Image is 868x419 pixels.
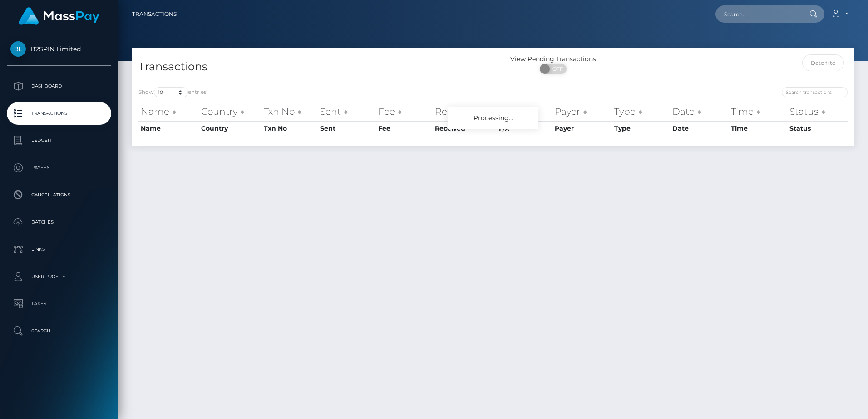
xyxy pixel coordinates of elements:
a: Links [7,238,111,261]
th: Sent [318,121,376,136]
p: Dashboard [10,79,108,93]
a: Search [7,320,111,342]
th: Payer [552,102,612,121]
img: MassPay Logo [19,7,99,25]
p: Transactions [10,107,108,120]
th: Date [670,121,729,136]
p: Search [10,324,108,338]
p: Ledger [10,134,108,147]
select: Showentries [154,87,188,97]
a: Ledger [7,129,111,152]
p: Cancellations [10,188,108,202]
img: B2SPIN Limited [10,41,26,57]
div: Processing... [448,107,538,129]
a: Transactions [7,102,111,125]
th: Status [787,121,848,136]
p: Links [10,243,108,256]
th: Time [729,102,787,121]
p: Batches [10,215,108,229]
p: User Profile [10,270,108,283]
a: Cancellations [7,184,111,206]
th: Payer [552,121,612,136]
label: Show entries [138,87,207,97]
a: Payees [7,156,111,179]
th: Name [138,121,199,136]
th: Name [138,102,199,121]
th: Type [612,102,670,121]
a: Transactions [132,5,177,24]
a: User Profile [7,265,111,288]
th: Fee [376,121,433,136]
th: Txn No [261,102,318,121]
th: Received [433,102,497,121]
th: Type [612,121,670,136]
th: Time [729,121,787,136]
th: Country [199,102,261,121]
span: OFF [545,64,567,74]
th: Fee [376,102,433,121]
th: Date [670,102,729,121]
div: View Pending Transactions [493,54,613,64]
span: B2SPIN Limited [7,45,111,53]
input: Search transactions [782,87,848,97]
p: Taxes [10,297,108,311]
h4: Transactions [138,59,486,75]
input: Search... [715,5,801,23]
th: F/X [497,102,552,121]
th: Country [199,121,261,136]
th: Received [433,121,497,136]
a: Taxes [7,292,111,315]
th: Txn No [261,121,318,136]
a: Dashboard [7,75,111,97]
th: Sent [318,102,376,121]
input: Date filter [802,54,844,71]
th: Status [787,102,848,121]
p: Payees [10,161,108,175]
a: Batches [7,211,111,234]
